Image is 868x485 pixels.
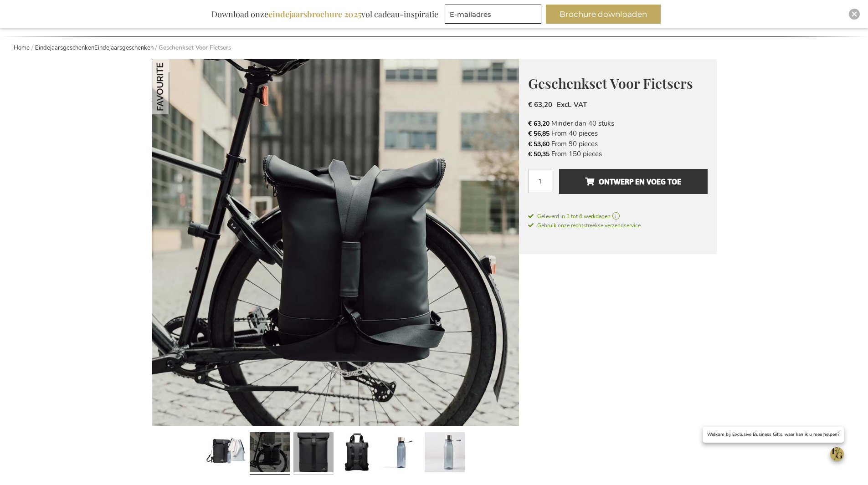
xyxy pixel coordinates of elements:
span: € 63,20 [528,119,550,128]
input: Aantal [528,169,552,193]
li: From 90 pieces [528,139,708,149]
span: € 53,60 [528,140,550,148]
span: Geschenkset Voor Fietsers [528,74,693,92]
form: marketing offers and promotions [445,5,544,26]
a: Gebruik onze rechtstreekse verzendservice [528,220,641,230]
li: From 150 pieces [528,149,708,159]
span: € 50,35 [528,150,550,158]
a: Cyclist's Gift Set [337,429,377,479]
a: Home [14,44,30,52]
a: Cyclist's Gift Set [381,429,421,479]
a: EindejaarsgeschenkenEindejaarsgeschenken [35,44,154,52]
li: Minder dan 40 stuks [528,118,708,128]
img: Cyclist's Gift Set [152,59,519,426]
a: Cyclist's Gift Set [250,429,290,479]
span: Excl. VAT [557,100,587,109]
img: Geschenkset Voor Fietsers [152,59,207,114]
b: eindejaarsbrochure 2025 [268,9,361,20]
strong: Geschenkset Voor Fietsers [159,44,231,52]
input: E-mailadres [445,5,541,24]
img: Close [852,11,857,17]
a: Cyclist's Gift Set [293,429,334,479]
div: Close [849,9,860,20]
a: Geleverd in 3 tot 6 werkdagen [528,212,708,220]
span: Gebruik onze rechtstreekse verzendservice [528,222,641,229]
div: Download onze vol cadeau-inspiratie [207,5,442,24]
span: € 63,20 [528,100,552,109]
a: Cyclist's Gift Set [425,429,465,479]
span: Ontwerp en voeg toe [585,174,681,189]
button: Brochure downloaden [546,5,661,24]
li: From 40 pieces [528,128,708,138]
span: € 56,85 [528,129,550,138]
button: Ontwerp en voeg toe [559,169,707,194]
a: Cyclist's Gift Set [206,429,246,479]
